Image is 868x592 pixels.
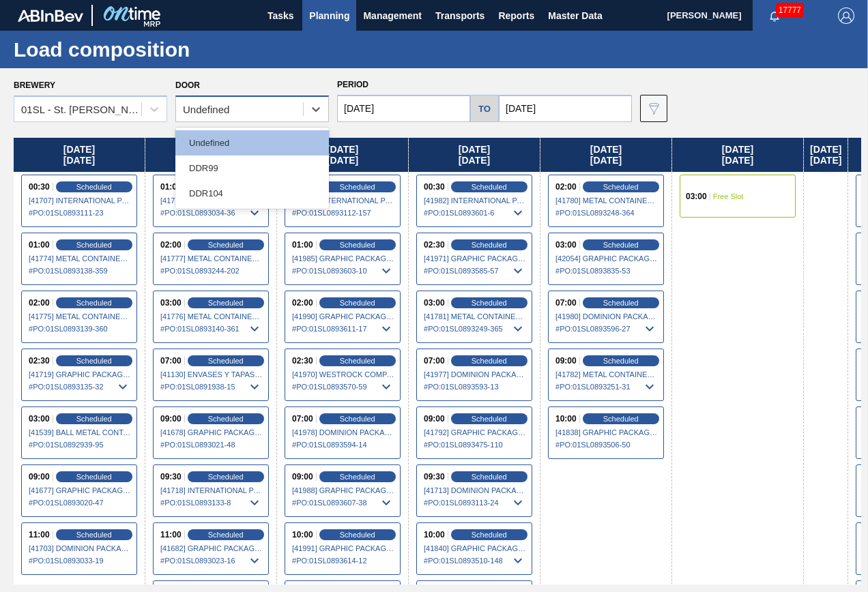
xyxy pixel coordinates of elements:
[160,321,263,337] span: # PO : 01SL0893140-361
[555,254,658,263] span: [42054] GRAPHIC PACKAGING INTERNATIONA - 0008221069
[713,192,744,201] span: Free Slot
[29,321,131,337] span: # PO : 01SL0893139-360
[29,379,131,395] span: # PO : 01SL0893135-32
[424,299,445,307] span: 03:00
[435,8,484,24] span: Transports
[29,486,131,494] span: [41677] GRAPHIC PACKAGING INTERNATIONA - 0008221069
[555,415,577,423] span: 10:00
[555,370,658,379] span: [41782] METAL CONTAINER CORPORATION - 0008219743
[292,370,394,379] span: [41970] WESTROCK COMPANY - FOLDING CAR - 0008219776
[21,104,143,115] div: 01SL - St. [PERSON_NAME]
[29,205,131,221] span: # PO : 01SL0893111-23
[29,428,131,436] span: [41539] BALL METAL CONTAINER GROUP - 0008342641
[160,428,263,436] span: [41678] GRAPHIC PACKAGING INTERNATIONA - 0008221069
[160,379,263,395] span: # PO : 01SL0891938-15
[424,196,526,205] span: [41982] INTERNATIONAL PAPER COMPANY - 0008219781
[29,544,131,552] span: [41703] DOMINION PACKAGING, INC. - 0008325026
[540,138,671,172] div: [DATE] [DATE]
[424,312,526,321] span: [41781] METAL CONTAINER CORPORATION - 0008219743
[548,8,602,24] span: Master Data
[603,299,639,307] span: Scheduled
[29,312,131,321] span: [41775] METAL CONTAINER CORPORATION - 0008219743
[292,312,394,321] span: [41990] GRAPHIC PACKAGING INTERNATIONA - 0008221069
[555,196,658,205] span: [41780] METAL CONTAINER CORPORATION - 0008219743
[29,494,131,511] span: # PO : 01SL0893020-47
[208,415,244,423] span: Scheduled
[76,357,112,365] span: Scheduled
[340,241,375,249] span: Scheduled
[472,299,507,307] span: Scheduled
[424,473,445,481] span: 09:30
[424,357,445,365] span: 07:00
[424,241,445,249] span: 02:30
[265,8,295,24] span: Tasks
[292,196,394,205] span: [41708] INTERNATIONAL PAPER COMPANY - 0008219781
[292,428,394,436] span: [41978] DOMINION PACKAGING, INC. - 0008325026
[555,205,658,221] span: # PO : 01SL0893248-364
[472,415,507,423] span: Scheduled
[29,183,50,191] span: 00:30
[838,8,854,24] img: Logout
[340,473,375,481] span: Scheduled
[292,552,394,569] span: # PO : 01SL0893614-12
[363,8,422,24] span: Management
[160,357,182,365] span: 07:00
[340,415,375,423] span: Scheduled
[478,104,491,114] h5: to
[337,95,470,122] input: mm/dd/yyyy
[14,42,256,57] h1: Load composition
[29,552,131,569] span: # PO : 01SL0893033-19
[160,552,263,569] span: # PO : 01SL0893023-16
[29,370,131,379] span: [41719] GRAPHIC PACKAGING INTERNATIONA - 0008221069
[672,138,803,172] div: [DATE] [DATE]
[29,531,50,539] span: 11:00
[555,241,577,249] span: 03:00
[292,299,313,307] span: 02:00
[603,241,639,249] span: Scheduled
[555,357,577,365] span: 09:00
[29,241,50,249] span: 01:00
[160,183,182,191] span: 01:00
[183,104,229,115] div: Undefined
[424,494,526,511] span: # PO : 01SL0893113-24
[646,100,662,117] img: icon-filter-gray
[160,254,263,263] span: [41777] METAL CONTAINER CORPORATION - 0008219743
[424,552,526,569] span: # PO : 01SL0893510-148
[277,138,408,172] div: [DATE] [DATE]
[29,436,131,453] span: # PO : 01SL0892939-95
[555,263,658,279] span: # PO : 01SL0893835-53
[175,130,329,156] div: Undefined
[472,183,507,191] span: Scheduled
[29,196,131,205] span: [41707] INTERNATIONAL PAPER COMPANY - 0008219781
[160,370,263,379] span: [41130] ENVASES Y TAPAS MODELO S A DE - 0008257397
[14,138,145,172] div: [DATE] [DATE]
[424,486,526,494] span: [41713] DOMINION PACKAGING, INC. - 0008325026
[340,183,375,191] span: Scheduled
[337,80,368,89] span: Period
[175,80,200,90] label: Door
[424,531,445,539] span: 10:00
[76,183,112,191] span: Scheduled
[555,312,658,321] span: [41980] DOMINION PACKAGING, INC. - 0008325026
[292,321,394,337] span: # PO : 01SL0893611-17
[160,196,263,205] span: [41704] DOMINION PACKAGING, INC. - 0008325026
[160,205,263,221] span: # PO : 01SL0893034-36
[160,473,182,481] span: 09:30
[160,263,263,279] span: # PO : 01SL0893244-202
[555,436,658,453] span: # PO : 01SL0893506-50
[603,357,639,365] span: Scheduled
[208,299,244,307] span: Scheduled
[76,241,112,249] span: Scheduled
[29,299,50,307] span: 02:00
[292,473,313,481] span: 09:00
[160,544,263,552] span: [41682] GRAPHIC PACKAGING INTERNATIONA - 0008221069
[309,8,349,24] span: Planning
[292,254,394,263] span: [41985] GRAPHIC PACKAGING INTERNATIONA - 0008221069
[409,138,540,172] div: [DATE] [DATE]
[14,80,55,90] label: Brewery
[753,6,796,25] button: Notifications
[160,494,263,511] span: # PO : 01SL0893133-8
[499,95,632,122] input: mm/dd/yyyy
[175,156,329,181] div: DDR99
[555,183,577,191] span: 02:00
